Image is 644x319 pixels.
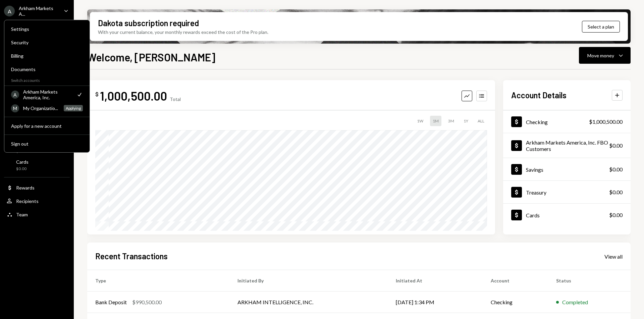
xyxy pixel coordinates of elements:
th: Initiated At [388,270,483,291]
th: Type [87,270,229,291]
div: My Organizatio... [23,105,60,111]
td: ARKHAM INTELLIGENCE, INC. [229,291,388,313]
div: $990,500.00 [132,298,162,306]
div: $0.00 [609,165,623,173]
h1: Welcome, [PERSON_NAME] [87,50,215,64]
a: Cards$0.00 [4,157,70,173]
div: With your current balance, your monthly rewards exceed the cost of the Pro plan. [98,29,268,36]
div: A [11,91,19,99]
div: $0.00 [16,166,29,172]
div: $0.00 [609,142,623,150]
div: Bank Deposit [95,298,127,306]
div: Checking [526,119,548,125]
a: Security [7,36,87,48]
div: View all [604,253,623,260]
a: Billing [7,50,87,62]
div: Dakota subscription required [98,17,199,29]
td: Checking [483,291,548,313]
a: MMy Organizatio...Applying [7,102,87,114]
div: $0.00 [609,188,623,196]
div: Billing [11,53,83,59]
div: Documents [11,66,83,72]
div: Recipients [16,198,39,204]
h2: Recent Transactions [95,251,168,262]
button: Move money [579,47,631,64]
div: $ [95,91,99,98]
h2: Account Details [511,90,567,101]
a: Rewards [4,181,70,194]
div: Settings [11,26,83,32]
div: A [4,6,15,16]
div: 1W [414,116,426,126]
div: Arkham Markets A... [19,5,58,17]
div: Arkham Markets America, Inc. [23,89,72,100]
a: View all [604,253,623,260]
div: Switch accounts [4,76,90,83]
button: Apply for a new account [7,120,87,132]
a: Treasury$0.00 [503,181,631,203]
div: Completed [562,298,588,306]
button: Select a plan [582,21,620,33]
a: Savings$0.00 [503,158,631,180]
div: Savings [526,166,543,173]
a: Arkham Markets America, Inc. FBO Customers$0.00 [503,133,631,158]
div: 1,000,500.00 [100,88,167,103]
a: Recipients [4,195,70,207]
a: Checking$1,000,500.00 [503,110,631,133]
div: M [11,104,19,112]
button: Sign out [7,138,87,150]
div: Cards [526,212,540,218]
div: Team [16,212,28,217]
div: $0.00 [609,211,623,219]
div: Security [11,40,83,45]
td: [DATE] 1:34 PM [388,291,483,313]
div: ALL [475,116,487,126]
div: $1,000,500.00 [589,118,623,126]
a: Team [4,208,70,220]
div: Cards [16,159,29,165]
a: Settings [7,23,87,35]
div: 1Y [461,116,471,126]
div: 3M [445,116,457,126]
div: Sign out [11,141,83,147]
th: Initiated By [229,270,388,291]
div: Rewards [16,185,35,191]
th: Account [483,270,548,291]
div: Move money [587,52,614,59]
div: Treasury [526,189,546,196]
th: Status [548,270,631,291]
div: Apply for a new account [11,123,83,129]
div: Arkham Markets America, Inc. FBO Customers [526,139,609,152]
div: Applying [64,105,83,111]
a: Cards$0.00 [503,204,631,226]
div: Total [170,96,181,102]
a: Documents [7,63,87,75]
div: 1M [430,116,441,126]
